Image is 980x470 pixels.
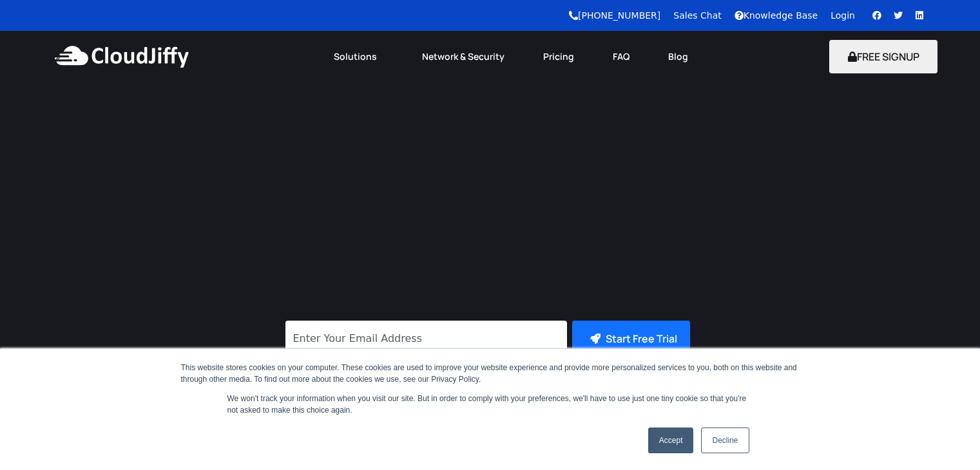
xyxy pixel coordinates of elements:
[593,42,649,71] a: FAQ
[285,321,567,357] input: Enter Your Email Address
[181,362,800,385] div: This website stores cookies on your computer. These cookies are used to improve your website expe...
[403,42,524,71] a: Network & Security
[648,428,694,453] a: Accept
[524,42,593,71] a: Pricing
[829,40,938,73] button: FREE SIGNUP
[227,393,753,416] p: We won't track your information when you visit our site. But in order to comply with your prefere...
[649,42,707,71] a: Blog
[735,10,818,21] a: Knowledge Base
[831,10,855,21] a: Login
[673,10,721,21] a: Sales Chat
[829,50,938,64] a: FREE SIGNUP
[314,42,403,71] a: Solutions
[569,10,660,21] a: [PHONE_NUMBER]
[701,428,749,453] a: Decline
[572,321,690,357] button: Start Free Trial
